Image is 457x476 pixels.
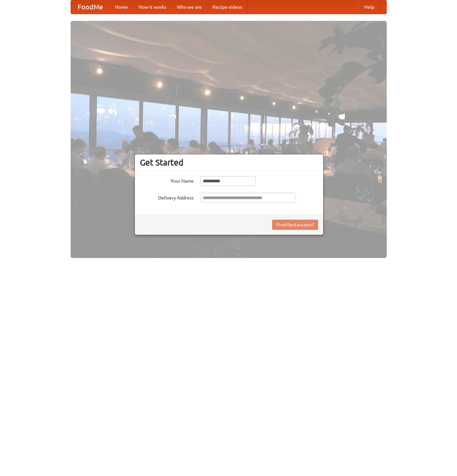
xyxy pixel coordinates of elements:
[140,176,194,184] label: Your Name
[207,0,247,14] a: Recipe videos
[133,0,172,14] a: How it works
[359,0,380,14] a: Help
[110,0,133,14] a: Home
[140,157,318,168] h3: Get Started
[71,0,110,14] a: FoodMe
[140,193,194,201] label: Delivery Address
[272,220,318,230] button: Find Restaurants!
[172,0,207,14] a: Who we are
